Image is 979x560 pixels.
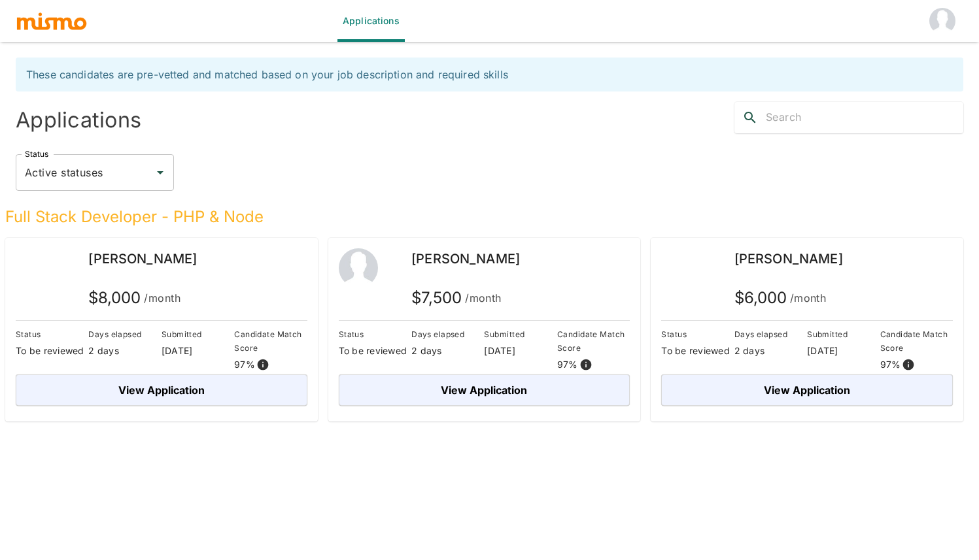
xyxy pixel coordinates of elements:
p: Candidate Match Score [880,327,953,355]
p: Days elapsed [411,327,484,341]
img: logo [16,11,88,31]
button: View Application [16,374,307,406]
button: search [734,102,766,133]
p: 97 % [880,358,901,371]
p: Submitted [484,327,557,341]
span: These candidates are pre-vetted and matched based on your job description and required skills [26,68,508,81]
span: [PERSON_NAME] [411,251,520,267]
svg: View resume score details [902,358,915,371]
p: To be reviewed [339,344,411,357]
p: Candidate Match Score [557,327,630,355]
span: /month [790,289,827,307]
svg: View resume score details [579,358,593,371]
p: 2 days [411,344,484,357]
span: /month [144,289,180,307]
button: View Application [339,374,630,406]
p: [DATE] [807,344,880,357]
h5: $ 6,000 [734,288,827,308]
label: Status [25,148,48,159]
p: Days elapsed [88,327,161,341]
p: To be reviewed [16,344,88,357]
p: Candidate Match Score [234,327,307,355]
p: Submitted [807,327,880,341]
p: 2 days [88,344,161,357]
svg: View resume score details [256,358,269,371]
p: Days elapsed [734,327,807,341]
p: [DATE] [162,344,234,357]
input: Search [766,107,963,128]
p: Status [339,327,411,341]
p: Status [16,327,88,341]
button: View Application [661,374,953,406]
span: /month [465,289,502,307]
p: To be reviewed [661,344,734,357]
span: [PERSON_NAME] [734,251,843,267]
h5: Full Stack Developer - PHP & Node [5,206,963,227]
h5: $ 8,000 [88,288,180,308]
h5: $ 7,500 [411,288,502,308]
img: u8t7la2dxdf1jva58ohhuca9zp48 [661,248,700,288]
span: [PERSON_NAME] [88,251,197,267]
p: 2 days [734,344,807,357]
p: 97 % [234,358,255,371]
h4: Applications [16,107,485,133]
p: Status [661,327,734,341]
img: yddsiz2vst2nkpsoci3v1n0oyi1i [16,248,55,288]
img: Jinal HM [929,8,955,34]
button: Open [151,163,169,182]
img: 2Q== [339,248,378,288]
p: [DATE] [484,344,557,357]
p: Submitted [162,327,234,341]
p: 97 % [557,358,578,371]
